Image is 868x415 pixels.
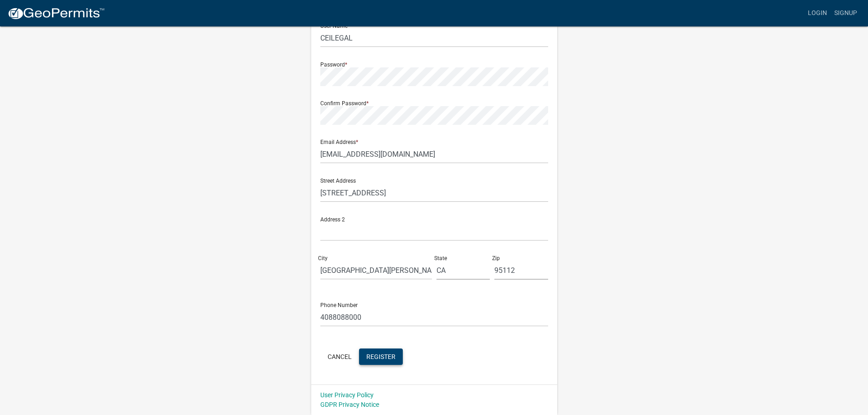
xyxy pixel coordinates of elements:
[359,348,403,365] button: Register
[320,348,359,365] button: Cancel
[320,401,379,408] a: GDPR Privacy Notice
[366,353,395,360] span: Register
[804,5,831,22] a: Login
[320,391,374,399] a: User Privacy Policy
[831,5,861,22] a: Signup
